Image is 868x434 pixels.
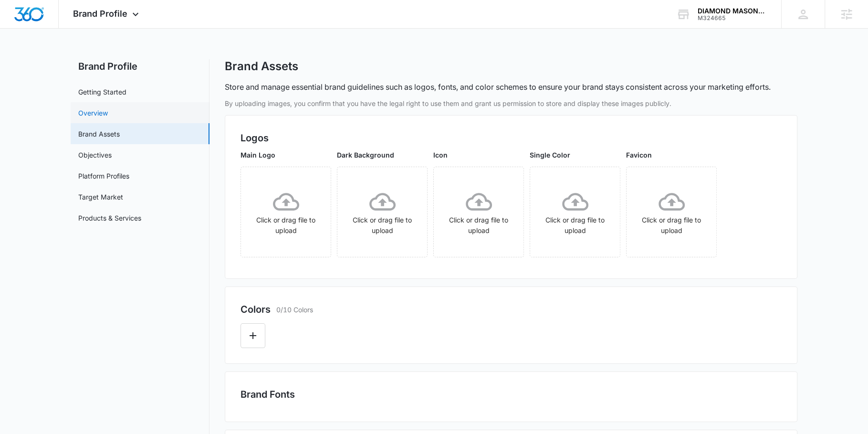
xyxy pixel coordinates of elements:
[530,150,620,160] p: Single Color
[78,108,108,118] a: Overview
[627,167,716,257] span: Click or drag file to upload
[627,189,716,236] div: Click or drag file to upload
[78,150,112,160] a: Objectives
[276,305,313,315] p: 0/10 Colors
[25,25,105,32] div: Domain: [DOMAIN_NAME]
[71,59,209,74] h2: Brand Profile
[337,167,427,257] span: Click or drag file to upload
[626,150,717,160] p: Favicon
[433,150,524,160] p: Icon
[530,189,620,236] div: Click or drag file to upload
[241,131,782,145] h2: Logos
[434,189,523,236] div: Click or drag file to upload
[15,15,23,23] img: logo_orange.svg
[78,213,141,223] a: Products & Services
[337,189,427,236] div: Click or drag file to upload
[241,150,331,160] p: Main Logo
[27,15,47,23] div: v 4.0.24
[78,192,123,202] a: Target Market
[78,171,129,181] a: Platform Profiles
[15,25,23,32] img: website_grey.svg
[698,15,767,21] div: account id
[36,56,85,63] div: Domain Overview
[78,129,120,139] a: Brand Assets
[225,59,298,74] h1: Brand Assets
[337,150,428,160] p: Dark Background
[434,167,523,257] span: Click or drag file to upload
[241,167,331,257] span: Click or drag file to upload
[26,55,33,63] img: tab_domain_overview_orange.svg
[78,87,126,97] a: Getting Started
[698,7,767,15] div: account name
[105,56,161,63] div: Keywords by Traffic
[241,302,271,317] h2: Colors
[241,323,265,348] button: Edit Color
[530,167,620,257] span: Click or drag file to upload
[95,55,103,63] img: tab_keywords_by_traffic_grey.svg
[241,189,331,236] div: Click or drag file to upload
[73,9,127,19] span: Brand Profile
[225,98,797,108] p: By uploading images, you confirm that you have the legal right to use them and grant us permissio...
[241,387,782,402] h2: Brand Fonts
[225,81,771,93] p: Store and manage essential brand guidelines such as logos, fonts, and color schemes to ensure you...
